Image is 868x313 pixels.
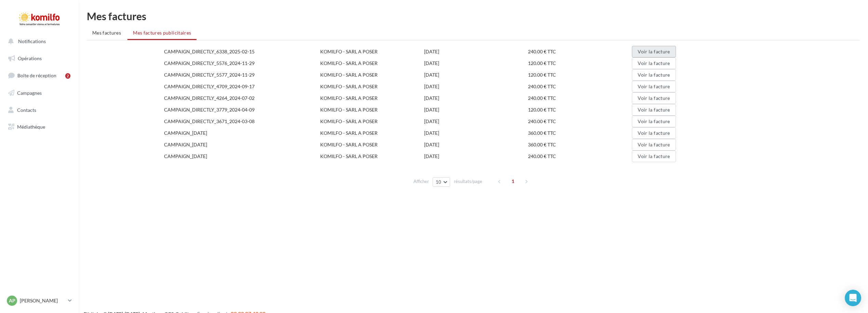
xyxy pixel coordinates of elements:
span: AP [9,297,15,304]
div: [DATE] [424,60,528,67]
div: CAMPAIGN_[DATE] [164,130,320,136]
button: Voir la facture [632,127,676,139]
h1: Mes factures [87,11,860,21]
div: CAMPAIGN_DIRECTLY_3779_2024-04-09 [164,106,320,113]
span: Médiathèque [17,124,45,130]
div: KOMILFO - SARL A POSER [320,71,424,78]
span: Opérations [18,55,42,61]
div: CAMPAIGN_DIRECTLY_4264_2024-07-02 [164,95,320,102]
div: 240.00 € TTC [528,153,632,160]
div: [DATE] [424,95,528,102]
div: CAMPAIGN_DIRECTLY_5576_2024-11-29 [164,60,320,67]
div: 240.00 € TTC [528,95,632,102]
span: Afficher [413,178,429,185]
div: [DATE] [424,106,528,113]
div: 120.00 € TTC [528,71,632,78]
span: Mes factures [92,30,121,36]
div: KOMILFO - SARL A POSER [320,118,424,125]
button: Voir la facture [632,104,676,116]
a: AP [PERSON_NAME] [5,294,73,307]
span: résultats/page [454,178,482,185]
div: 240.00 € TTC [528,48,632,55]
div: 240.00 € TTC [528,83,632,90]
button: Voir la facture [632,151,676,162]
button: Voir la facture [632,69,676,81]
div: 360.00 € TTC [528,141,632,148]
div: 240.00 € TTC [528,118,632,125]
span: 1 [507,176,518,187]
div: KOMILFO - SARL A POSER [320,141,424,148]
div: CAMPAIGN_[DATE] [164,141,320,148]
div: Open Intercom Messenger [845,290,861,306]
button: Voir la facture [632,57,676,69]
button: Voir la facture [632,81,676,92]
div: [DATE] [424,130,528,136]
div: KOMILFO - SARL A POSER [320,83,424,90]
a: Contacts [4,103,74,117]
div: 120.00 € TTC [528,106,632,113]
span: Boîte de réception [17,73,56,78]
div: KOMILFO - SARL A POSER [320,153,424,160]
div: [DATE] [424,71,528,78]
div: [DATE] [424,118,528,125]
div: CAMPAIGN_DIRECTLY_6338_2025-02-15 [164,48,320,55]
div: CAMPAIGN_DIRECTLY_3671_2024-03-08 [164,118,320,125]
div: KOMILFO - SARL A POSER [320,95,424,102]
span: 10 [436,179,442,185]
div: KOMILFO - SARL A POSER [320,48,424,55]
button: Voir la facture [632,139,676,151]
button: Voir la facture [632,92,676,104]
span: Notifications [18,38,46,44]
a: Campagnes [4,86,74,100]
button: Voir la facture [632,116,676,127]
span: Campagnes [17,90,42,96]
a: Médiathèque [4,120,74,134]
span: Contacts [17,107,36,113]
div: CAMPAIGN_DIRECTLY_5577_2024-11-29 [164,71,320,78]
div: KOMILFO - SARL A POSER [320,106,424,113]
div: KOMILFO - SARL A POSER [320,60,424,67]
p: [PERSON_NAME] [20,297,65,304]
button: Notifications [4,34,72,49]
div: CAMPAIGN_DIRECTLY_4709_2024-09-17 [164,83,320,90]
div: [DATE] [424,83,528,90]
div: [DATE] [424,153,528,160]
a: Opérations [4,51,74,66]
div: [DATE] [424,48,528,55]
div: [DATE] [424,141,528,148]
div: KOMILFO - SARL A POSER [320,130,424,136]
div: 120.00 € TTC [528,60,632,67]
div: 360.00 € TTC [528,130,632,136]
a: Boîte de réception2 [4,68,74,83]
button: 10 [433,177,450,187]
div: 2 [65,73,70,79]
button: Voir la facture [632,46,676,57]
div: CAMPAIGN_[DATE] [164,153,320,160]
